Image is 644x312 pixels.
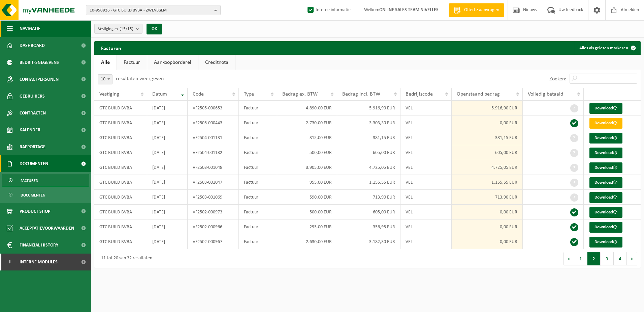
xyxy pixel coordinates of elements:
a: Download [589,148,622,158]
span: Financial History [20,237,58,254]
td: Factuur [239,101,277,115]
td: VEL [400,234,452,249]
span: Type [244,92,254,97]
span: Offerte aanvragen [462,7,501,14]
button: 3 [601,252,614,265]
td: 713,90 EUR [337,190,400,205]
td: 605,00 EUR [337,145,400,160]
count: (15/15) [120,27,133,31]
span: Code [193,92,204,97]
td: Factuur [239,175,277,190]
a: Download [589,118,622,129]
label: Zoeken: [549,76,566,82]
strong: ONLINE SALES TEAM NIVELLES [379,7,439,12]
td: [DATE] [147,101,188,115]
td: Factuur [239,234,277,249]
span: Contactpersonen [20,71,59,88]
td: 605,00 EUR [337,205,400,219]
button: Alles als gelezen markeren [574,41,640,55]
a: Download [589,133,622,144]
td: 590,00 EUR [277,190,337,205]
span: Bedrijfsgegevens [20,54,59,71]
td: VEL [400,175,452,190]
td: VF2502-000973 [188,205,239,219]
td: 5.916,90 EUR [452,101,523,115]
span: Contracten [20,105,46,122]
button: Vestigingen(15/15) [94,24,142,34]
td: VF2504-001131 [188,130,239,145]
span: Facturen [21,174,38,187]
td: 4.890,00 EUR [277,101,337,115]
td: 295,00 EUR [277,219,337,234]
td: GTC BUILD BVBA [94,145,147,160]
a: Documenten [2,188,89,201]
td: Factuur [239,190,277,205]
button: 1 [574,252,587,265]
div: 11 tot 20 van 32 resultaten [98,253,152,265]
span: I [7,254,13,270]
td: 3.182,30 EUR [337,234,400,249]
h2: Facturen [94,41,128,54]
a: Download [589,103,622,114]
td: 356,95 EUR [337,219,400,234]
td: 2.630,00 EUR [277,234,337,249]
a: Download [589,192,622,203]
td: VEL [400,145,452,160]
td: VEL [400,130,452,145]
button: 4 [614,252,627,265]
td: Factuur [239,115,277,130]
td: VEL [400,115,452,130]
span: 10 [98,74,112,84]
a: Creditnota [198,55,235,70]
a: Factuur [117,55,147,70]
td: VF2504-001132 [188,145,239,160]
td: Factuur [239,219,277,234]
span: Product Shop [20,203,50,220]
td: VF2503-001048 [188,160,239,175]
td: 381,15 EUR [337,130,400,145]
button: OK [147,24,162,34]
td: VF2505-000653 [188,101,239,115]
td: GTC BUILD BVBA [94,175,147,190]
button: Previous [563,252,574,265]
td: 605,00 EUR [452,145,523,160]
td: Factuur [239,205,277,219]
button: 10-950926 - GTC BUILD BVBA - ZWEVEGEM [86,5,221,15]
td: [DATE] [147,145,188,160]
td: VEL [400,205,452,219]
td: GTC BUILD BVBA [94,160,147,175]
a: Download [589,237,622,248]
td: 2.730,00 EUR [277,115,337,130]
td: 381,15 EUR [452,130,523,145]
td: [DATE] [147,115,188,130]
label: resultaten weergeven [116,76,164,81]
td: 0,00 EUR [452,234,523,249]
td: VF2505-000443 [188,115,239,130]
td: 4.725,05 EUR [452,160,523,175]
span: Navigatie [20,20,40,37]
span: Vestiging [99,92,119,97]
td: VEL [400,219,452,234]
td: [DATE] [147,160,188,175]
td: VEL [400,101,452,115]
td: GTC BUILD BVBA [94,234,147,249]
button: 2 [587,252,601,265]
a: Download [589,222,622,233]
td: [DATE] [147,130,188,145]
td: [DATE] [147,234,188,249]
span: Bedrijfscode [406,92,433,97]
td: Factuur [239,160,277,175]
span: Rapportage [20,138,45,155]
td: 3.905,00 EUR [277,160,337,175]
td: [DATE] [147,219,188,234]
td: GTC BUILD BVBA [94,190,147,205]
td: 713,90 EUR [452,190,523,205]
td: VF2502-000966 [188,219,239,234]
td: 3.303,30 EUR [337,115,400,130]
span: Bedrag ex. BTW [282,92,318,97]
td: GTC BUILD BVBA [94,115,147,130]
td: VEL [400,190,452,205]
a: Alle [94,55,117,70]
span: Kalender [20,122,40,138]
span: Documenten [21,189,45,202]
